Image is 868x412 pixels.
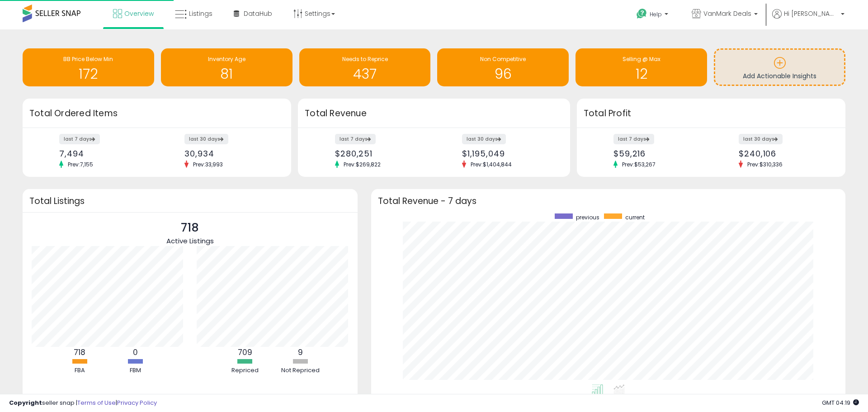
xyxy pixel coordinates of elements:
div: seller snap | | [9,399,157,407]
a: Terms of Use [77,398,116,407]
label: last 30 days [184,134,228,144]
a: Non Competitive 96 [437,48,569,86]
p: 718 [166,219,214,237]
h3: Total Ordered Items [29,107,284,120]
div: $280,251 [335,149,427,158]
h1: 12 [580,66,703,81]
span: 2025-09-12 04:19 GMT [822,398,859,407]
span: Inventory Age [208,55,245,63]
span: Prev: $53,267 [618,161,660,168]
a: Help [629,1,677,29]
b: 718 [74,347,85,358]
label: last 7 days [59,134,100,144]
span: Help [650,10,662,18]
div: $1,195,049 [462,149,554,158]
span: previous [576,213,599,221]
span: Needs to Reprice [342,55,388,63]
label: last 7 days [335,134,376,144]
span: Overview [124,9,154,18]
h3: Total Revenue - 7 days [378,198,839,204]
a: BB Price Below Min 172 [23,48,154,86]
span: Prev: $1,404,844 [466,161,516,168]
label: last 30 days [739,134,783,144]
b: 709 [238,347,252,358]
span: DataHub [244,9,272,18]
span: Prev: 33,993 [189,161,227,168]
div: $59,216 [613,149,704,158]
span: Listings [189,9,212,18]
label: last 30 days [462,134,506,144]
a: Privacy Policy [117,398,157,407]
div: $240,106 [739,149,830,158]
span: Hi [PERSON_NAME] [784,9,838,18]
label: last 7 days [613,134,654,144]
div: FBM [108,366,162,375]
h3: Total Revenue [305,107,563,120]
h3: Total Listings [29,198,351,204]
i: Get Help [636,8,647,19]
span: VanMark Deals [703,9,751,18]
h1: 96 [442,66,564,81]
span: Non Competitive [480,55,526,63]
a: Hi [PERSON_NAME] [772,9,844,29]
span: Prev: $310,336 [743,161,787,168]
a: Selling @ Max 12 [576,48,707,86]
div: 7,494 [59,149,150,158]
h1: 172 [27,66,150,81]
h3: Total Profit [584,107,839,120]
span: Selling @ Max [623,55,660,63]
div: Repriced [218,366,272,375]
span: Add Actionable Insights [743,71,816,81]
div: Not Repriced [274,366,328,375]
span: BB Price Below Min [63,55,113,63]
a: Needs to Reprice 437 [299,48,431,86]
a: Add Actionable Insights [715,50,844,85]
h1: 437 [304,66,426,81]
span: current [625,213,645,221]
a: Inventory Age 81 [161,48,292,86]
span: Active Listings [166,236,214,246]
strong: Copyright [9,398,42,407]
div: FBA [52,366,107,375]
h1: 81 [165,66,288,81]
div: 30,934 [184,149,275,158]
b: 0 [133,347,138,358]
span: Prev: $269,822 [339,161,385,168]
span: Prev: 7,155 [63,161,98,168]
b: 9 [298,347,303,358]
